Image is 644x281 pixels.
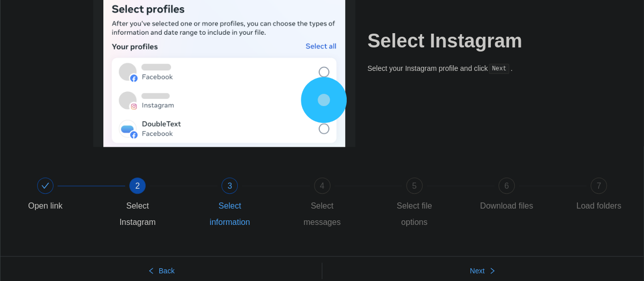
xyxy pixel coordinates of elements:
div: 4Select messages [293,177,385,231]
div: Select file options [385,198,444,231]
span: left [148,267,155,275]
span: 5 [412,182,416,190]
span: 2 [135,182,140,190]
button: leftBack [1,263,322,279]
span: Next [470,265,485,276]
div: Open link [28,198,63,214]
span: 3 [228,182,232,190]
div: 7Load folders [569,177,628,214]
div: Select your Instagram profile and click . [368,63,551,74]
h1: Select Instagram [368,29,551,53]
code: Next [489,64,509,74]
div: Load folders [576,198,621,214]
span: 7 [597,182,601,190]
span: 6 [504,182,509,190]
div: Select Instagram [108,198,167,231]
div: 3Select information [200,177,292,231]
span: check [41,182,49,190]
div: Select messages [293,198,352,231]
div: 2Select Instagram [108,177,200,231]
div: Select information [200,198,259,231]
span: Back [159,265,175,276]
div: 6Download files [477,177,569,214]
div: Download files [480,198,533,214]
button: Nextright [322,263,644,279]
span: right [489,267,496,275]
div: 5Select file options [385,177,477,231]
div: Open link [16,177,108,214]
span: 4 [320,182,324,190]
